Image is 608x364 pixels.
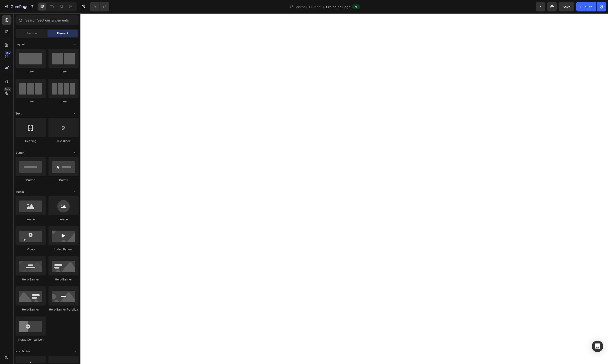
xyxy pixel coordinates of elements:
div: Hero Banner [16,307,46,312]
div: Heading [16,139,46,143]
button: Save [559,2,574,11]
div: 450 [5,51,11,55]
span: Toggle open [71,348,79,355]
span: / [323,4,324,9]
div: Row [48,70,79,74]
div: Hero Banner [16,277,46,282]
span: Pre-sales Page [326,4,350,9]
div: Video [16,247,46,252]
span: Icon & Line [16,349,30,353]
span: Toggle open [71,188,79,196]
span: Section [26,31,37,36]
iframe: Design area [80,13,608,364]
span: Media [16,190,24,194]
div: Image [16,217,46,222]
div: Publish [580,4,592,9]
div: Row [48,100,79,104]
div: Hero Banner [48,277,79,282]
div: Image Comparison [16,338,46,342]
div: Hero Banner Parallax [48,307,79,312]
button: Publish [576,2,596,11]
div: Button [48,178,79,182]
input: Search Sections & Elements [16,15,79,25]
span: Layout [16,42,25,47]
div: Video Banner [48,247,79,252]
div: Beta [4,87,11,91]
div: Open Intercom Messenger [592,341,603,352]
div: Text Block [48,139,79,143]
span: Toggle open [71,149,79,157]
span: Button [16,151,24,155]
div: Button [16,178,46,182]
button: 7 [2,2,36,11]
span: Save [563,5,571,9]
div: Undo/Redo [90,2,109,11]
span: Element [57,31,68,36]
div: Row [16,70,46,74]
span: Castor Oil Funnel [294,4,322,9]
div: Image [48,217,79,222]
span: Text [16,111,21,116]
p: 7 [31,4,33,10]
div: Row [16,100,46,104]
span: Toggle open [71,41,79,48]
span: Toggle open [71,110,79,117]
